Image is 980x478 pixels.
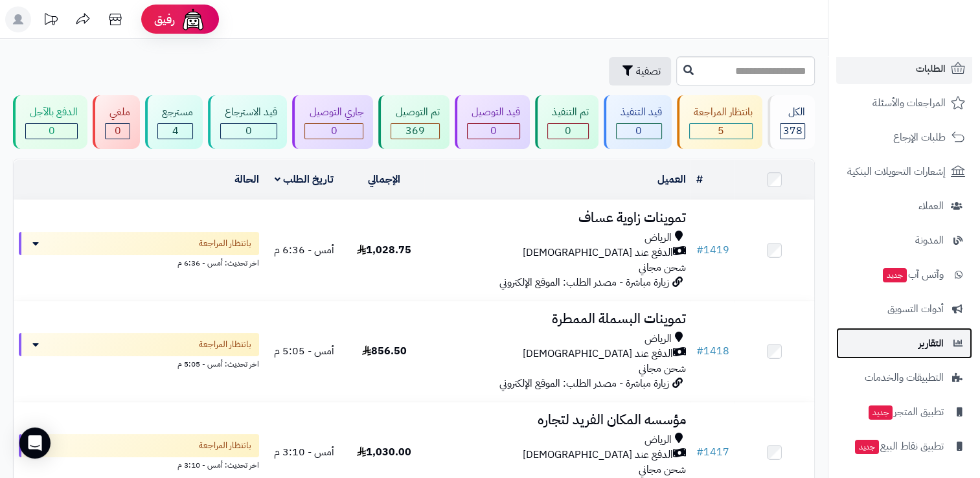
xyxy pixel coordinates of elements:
span: الدفع عند [DEMOGRAPHIC_DATA] [522,347,672,361]
a: التقارير [836,328,972,359]
span: 0 [49,123,55,139]
span: 378 [782,123,802,139]
span: تطبيق المتجر [867,403,944,421]
span: رفيق [154,12,175,27]
span: زيارة مباشرة - مصدر الطلب: الموقع الإلكتروني [499,275,668,290]
a: تطبيق نقاط البيعجديد [836,431,972,462]
span: بانتظار المراجعة [199,237,251,250]
span: الدفع عند [DEMOGRAPHIC_DATA] [522,448,672,462]
div: قيد التوصيل [467,105,520,120]
span: # [696,444,703,460]
span: 0 [245,123,252,139]
span: جديد [869,405,893,420]
a: #1418 [696,343,729,359]
div: 0 [305,124,363,139]
a: الكل378 [765,95,817,149]
div: مسترجع [157,105,193,120]
div: 5 [690,124,752,139]
img: ai-face.png [180,6,206,32]
div: Open Intercom Messenger [19,427,51,459]
h3: تموينات البسملة الممطرة [429,312,686,326]
a: تم التنفيذ 0 [532,95,601,149]
a: إشعارات التحويلات البنكية [836,156,972,187]
span: المدونة [915,231,944,249]
span: 0 [331,123,337,139]
a: تحديثات المنصة [34,6,67,36]
span: تطبيق نقاط البيع [854,437,944,455]
span: وآتس آب [882,266,944,284]
span: أمس - 3:10 م [274,444,334,460]
div: اخر تحديث: أمس - 3:10 م [19,457,259,471]
div: ملغي [105,105,130,120]
span: التقارير [918,334,944,352]
span: جديد [855,440,879,454]
span: 856.50 [362,343,407,359]
h3: تموينات زاوية عساف [429,211,686,225]
div: الدفع بالآجل [25,105,78,120]
div: 0 [617,124,661,139]
img: logo-2.png [892,36,968,63]
span: بانتظار المراجعة [199,439,251,452]
span: أمس - 5:05 م [274,343,334,359]
a: #1419 [696,242,729,258]
div: 369 [391,124,439,139]
span: الطلبات [916,60,946,78]
a: جاري التوصيل 0 [290,95,376,149]
span: 0 [565,123,571,139]
div: قيد الاسترجاع [220,105,277,120]
h3: مؤسسه المكان الفريد لتجاره [429,413,686,427]
a: المدونة [836,225,972,256]
a: طلبات الإرجاع [836,122,972,153]
span: جديد [883,268,907,282]
span: المراجعات والأسئلة [872,94,946,112]
a: تطبيق المتجرجديد [836,396,972,427]
a: # [696,172,702,187]
div: 0 [106,124,130,139]
span: 1,028.75 [357,242,411,258]
div: 0 [468,124,519,139]
span: الدفع عند [DEMOGRAPHIC_DATA] [522,245,672,260]
div: قيد التنفيذ [616,105,662,120]
a: تم التوصيل 369 [376,95,451,149]
div: 0 [548,124,588,139]
div: 4 [158,124,192,139]
span: 4 [172,123,179,139]
a: وآتس آبجديد [836,259,972,290]
a: تاريخ الطلب [275,172,334,187]
span: زيارة مباشرة - مصدر الطلب: الموقع الإلكتروني [499,376,668,391]
a: الطلبات [836,53,972,84]
span: طلبات الإرجاع [893,128,946,146]
div: الكل [780,105,805,120]
span: بانتظار المراجعة [199,338,251,351]
a: #1417 [696,444,729,460]
span: إشعارات التحويلات البنكية [847,163,946,181]
div: اخر تحديث: أمس - 6:36 م [19,255,259,269]
a: العملاء [836,190,972,222]
span: شحن مجاني [638,260,685,275]
span: التطبيقات والخدمات [865,369,944,387]
a: التطبيقات والخدمات [836,362,972,393]
span: العملاء [918,197,944,215]
span: شحن مجاني [638,361,685,376]
span: الرياض [644,332,671,347]
a: الدفع بالآجل 0 [10,95,90,149]
span: 0 [635,123,642,139]
span: شحن مجاني [638,462,685,477]
div: 0 [221,124,277,139]
span: 0 [115,123,121,139]
span: 5 [718,123,724,139]
a: الحالة [234,172,259,187]
a: قيد التوصيل 0 [452,95,532,149]
a: العميل [657,172,685,187]
a: مسترجع 4 [142,95,205,149]
div: جاري التوصيل [304,105,363,120]
span: 1,030.00 [357,444,411,460]
div: اخر تحديث: أمس - 5:05 م [19,356,259,370]
div: 0 [26,124,77,139]
div: تم التوصيل [391,105,439,120]
span: # [696,343,703,359]
span: تصفية [636,63,661,79]
a: بانتظار المراجعة 5 [674,95,765,149]
a: ملغي 0 [90,95,142,149]
div: تم التنفيذ [547,105,589,120]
